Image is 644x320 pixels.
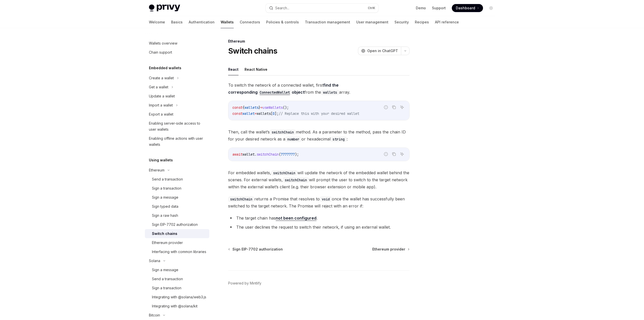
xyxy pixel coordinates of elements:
div: Bitcoin [149,312,160,318]
div: Send a transaction [152,276,183,282]
span: ); [295,152,299,157]
span: const [232,105,243,110]
a: Sign a raw hash [145,211,209,220]
h1: Switch chains [228,46,277,55]
span: 0 [273,111,275,116]
h5: Embedded wallets [149,65,181,71]
span: Dashboard [456,6,475,11]
a: Sign typed data [145,202,209,211]
span: } [259,105,261,110]
a: Security [394,16,409,28]
h5: Using wallets [149,157,173,163]
div: Solana [149,258,160,264]
a: Send a transaction [145,274,209,283]
button: Search...CtrlK [266,4,378,13]
div: Switch chains [152,231,177,237]
code: wallets [321,90,339,95]
div: Sign EIP-7702 authorization [152,222,198,228]
a: Chain support [145,48,209,57]
span: For embedded wallets, will update the network of the embedded wallet behind the scenes. For exter... [228,169,410,190]
div: Sign a message [152,194,178,200]
a: Sign EIP-7702 authorization [145,220,209,229]
span: Ethereum provider [372,247,405,252]
div: Integrating with @solana/web3.js [152,294,206,300]
span: wallets [245,105,259,110]
div: Chain support [149,49,172,55]
div: Sign a raw hash [152,212,178,219]
span: (); [283,105,289,110]
a: not been configured [276,216,316,221]
div: Sign a transaction [152,285,181,291]
span: 7777777 [281,152,295,157]
a: Enabling offline actions with user wallets [145,134,209,149]
div: Wallets overview [149,40,177,46]
a: Send a transaction [145,175,209,184]
code: switchChain [228,196,254,202]
span: { [243,105,245,110]
span: [ [271,111,273,116]
span: Ctrl K [368,6,375,10]
img: light logo [149,5,180,12]
button: Copy the contents from the code block [391,104,397,111]
code: number [285,136,301,142]
code: switchChain [283,177,309,183]
span: = [261,105,263,110]
button: Copy the contents from the code block [391,151,397,157]
a: Sign a transaction [145,283,209,293]
a: Sign a message [145,193,209,202]
a: Policies & controls [266,16,299,28]
span: ]; [275,111,279,116]
a: Sign EIP-7702 authorization [229,247,283,252]
button: React [228,63,238,75]
li: The target chain has . [228,215,410,222]
span: wallet [243,152,255,157]
button: React Native [245,63,267,75]
div: Ethereum [149,167,165,173]
a: Recipes [415,16,429,28]
button: Toggle dark mode [487,4,495,12]
span: wallet [243,111,255,116]
span: ( [279,152,281,157]
div: Enabling offline actions with user wallets [149,135,206,148]
a: User management [356,16,388,28]
a: Sign a transaction [145,184,209,193]
div: Search... [275,5,289,11]
span: switchChain [257,152,279,157]
button: Report incorrect code [383,104,389,111]
div: Export a wallet [149,111,173,117]
a: Switch chains [145,229,209,238]
a: Basics [171,16,183,28]
div: Create a wallet [149,75,174,81]
a: Powered by Mintlify [228,281,261,286]
div: Import a wallet [149,102,173,108]
span: returns a Promise that resolves to once the wallet has successfully been switched to the target n... [228,195,410,209]
a: Wallets [221,16,234,28]
button: Ask AI [399,104,405,111]
div: Sign a message [152,267,178,273]
a: Wallets overview [145,39,209,48]
a: Support [432,6,446,11]
span: wallets [257,111,271,116]
span: // Replace this with your desired wallet [279,111,359,116]
div: Sign a transaction [152,185,181,191]
div: Integrating with @solana/kit [152,303,197,309]
a: Ethereum provider [372,247,409,252]
span: Open in ChatGPT [367,48,398,53]
a: Transaction management [305,16,350,28]
div: Enabling server-side access to user wallets [149,120,206,132]
span: await [232,152,243,157]
div: Interfacing with common libraries [152,249,206,255]
a: API reference [435,16,459,28]
a: Integrating with @solana/web3.js [145,293,209,302]
a: Demo [416,6,426,11]
li: The user declines the request to switch their network, if using an external wallet. [228,224,410,231]
button: Open in ChatGPT [358,47,401,55]
code: switchChain [271,170,297,176]
a: Authentication [189,16,215,28]
div: Update a wallet [149,93,175,99]
span: = [255,111,257,116]
a: Update a wallet [145,92,209,101]
span: Then, call the wallet’s method. As a parameter to the method, pass the chain ID for your desired ... [228,128,410,143]
div: Send a transaction [152,176,183,182]
span: const [232,111,243,116]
